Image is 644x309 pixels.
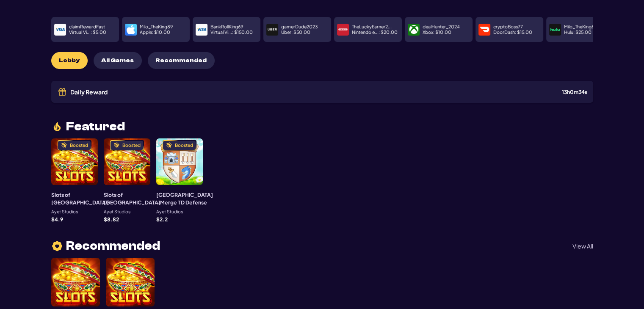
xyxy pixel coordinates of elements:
[281,30,310,35] p: Uber : $ 50.00
[155,57,207,64] span: Recommended
[69,30,106,35] p: Virtual Vi... : $ 5.00
[51,240,63,252] img: heart
[126,25,135,34] img: payment icon
[51,217,63,222] p: $ 4.9
[70,89,108,95] span: Daily Reward
[51,52,88,69] button: Lobby
[156,191,213,207] h3: [GEOGRAPHIC_DATA] - Merge TD Defense
[104,217,119,222] p: $ 8.82
[66,240,160,252] span: Recommended
[113,142,119,148] img: Boosted
[493,30,532,35] p: DoorDash : $ 15.00
[59,57,80,64] span: Lobby
[210,30,253,35] p: Virtual Vi... : $ 150.00
[140,30,170,35] p: Apple : $ 10.00
[122,143,141,148] div: Boosted
[51,191,108,207] h3: Slots of [GEOGRAPHIC_DATA]
[156,210,183,214] p: Ayet Studios
[564,30,591,35] p: Hulu : $ 25.00
[70,143,88,148] div: Boosted
[423,30,451,35] p: Xbox : $ 10.00
[572,243,593,249] p: View All
[409,25,418,34] img: payment icon
[66,121,125,132] span: Featured
[550,25,560,34] img: payment icon
[268,25,277,34] img: payment icon
[156,217,168,222] p: $ 2.2
[480,25,489,34] img: payment icon
[564,25,597,29] p: Milo_TheKing89
[55,25,65,34] img: payment icon
[101,57,134,64] span: All Games
[94,52,142,69] button: All Games
[352,25,392,29] p: TheLuckyEarner2...
[197,25,206,34] img: payment icon
[61,142,67,148] img: Boosted
[51,121,63,132] img: fire
[69,25,105,29] p: claimRewardFast
[352,30,398,35] p: Nintendo e... : $ 20.00
[423,25,460,29] p: dealHunter_2024
[166,142,172,148] img: Boosted
[281,25,318,29] p: gamerDude2023
[338,25,348,34] img: payment icon
[51,210,78,214] p: Ayet Studios
[175,143,193,148] div: Boosted
[104,191,160,207] h3: Slots of [GEOGRAPHIC_DATA]
[562,89,587,94] div: 13 h 0 m 34 s
[210,25,243,29] p: BankRollKing69
[104,210,130,214] p: Ayet Studios
[140,25,173,29] p: Milo_TheKing89
[57,87,67,97] img: Gift icon
[148,52,215,69] button: Recommended
[493,25,523,29] p: cryptoBoss77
